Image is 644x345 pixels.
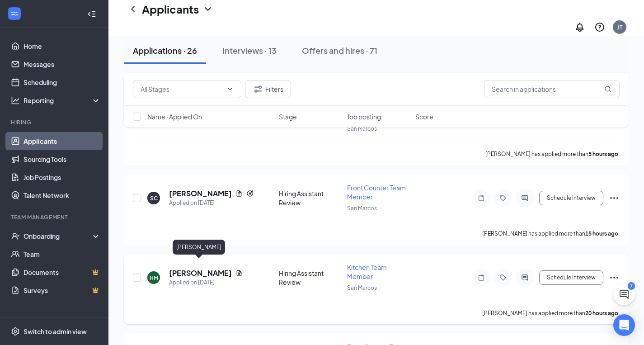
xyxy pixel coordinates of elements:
[173,240,225,255] div: [PERSON_NAME]
[519,194,530,202] svg: ActiveChat
[169,189,232,198] h5: [PERSON_NAME]
[302,45,377,56] div: Offers and hires · 71
[619,289,630,300] svg: ChatActive
[347,184,406,201] span: Front Counter Team Member
[347,205,377,212] span: San Marcos
[609,272,620,283] svg: Ellipses
[24,96,101,105] div: Reporting
[24,132,101,150] a: Applicants
[253,84,263,95] svg: Filter
[628,282,635,290] div: 7
[279,189,342,207] div: Hiring Assistant Review
[585,310,618,317] b: 20 hours ago
[485,150,620,158] p: [PERSON_NAME] has applied more than .
[279,269,342,287] div: Hiring Assistant Review
[613,314,635,336] div: Open Intercom Messenger
[482,230,620,237] p: [PERSON_NAME] has applied more than .
[24,263,101,281] a: DocumentsCrown
[279,112,297,121] span: Stage
[24,150,101,168] a: Sourcing Tools
[11,96,20,105] svg: Analysis
[347,284,377,291] span: San Marcos
[169,268,232,278] h5: [PERSON_NAME]
[169,278,243,287] div: Applied on [DATE]
[245,80,291,98] button: Filter Filters
[11,213,99,221] div: Team Management
[133,45,197,56] div: Applications · 26
[498,274,508,281] svg: Tag
[11,327,20,336] svg: Settings
[169,198,254,208] div: Applied on [DATE]
[24,281,101,299] a: SurveysCrown
[539,191,603,205] button: Schedule Interview
[24,186,101,204] a: Talent Network
[235,269,243,277] svg: Document
[482,309,620,317] p: [PERSON_NAME] has applied more than .
[235,190,243,197] svg: Document
[150,274,158,282] div: HM
[574,22,585,33] svg: Notifications
[222,45,277,56] div: Interviews · 13
[604,85,611,93] svg: MagnifyingGlass
[142,1,199,17] h1: Applicants
[226,85,234,93] svg: ChevronDown
[519,274,530,281] svg: ActiveChat
[127,4,138,14] svg: ChevronLeft
[141,84,223,94] input: All Stages
[484,80,620,98] input: Search in applications
[609,193,620,203] svg: Ellipses
[24,327,87,336] div: Switch to admin view
[24,232,93,241] div: Onboarding
[617,24,622,31] div: JT
[11,232,20,241] svg: UserCheck
[476,194,487,202] svg: Note
[613,284,635,305] button: ChatActive
[594,22,605,33] svg: QuestionInfo
[476,274,487,281] svg: Note
[24,55,101,73] a: Messages
[24,168,101,186] a: Job Postings
[539,270,603,285] button: Schedule Interview
[24,37,101,55] a: Home
[498,194,508,202] svg: Tag
[347,112,381,121] span: Job posting
[150,194,158,202] div: SC
[10,9,19,18] svg: WorkstreamLogo
[87,9,96,19] svg: Collapse
[147,112,202,121] span: Name · Applied On
[415,112,433,121] span: Score
[24,245,101,263] a: Team
[246,190,254,197] svg: Reapply
[11,118,99,126] div: Hiring
[588,151,618,157] b: 5 hours ago
[585,230,618,237] b: 15 hours ago
[202,4,213,14] svg: ChevronDown
[24,73,101,91] a: Scheduling
[347,263,387,280] span: Kitchen Team Member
